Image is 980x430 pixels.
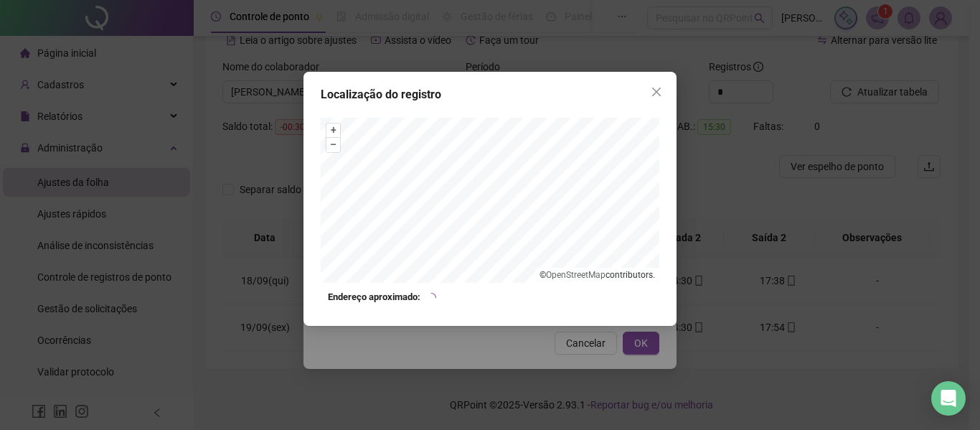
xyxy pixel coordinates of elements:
[326,123,340,137] button: +
[931,381,966,416] div: Open Intercom Messenger
[328,290,420,304] strong: Endereço aproximado:
[651,86,662,98] span: close
[321,86,659,103] div: Localização do registro
[326,138,340,151] button: –
[645,80,668,103] button: Close
[540,270,655,280] li: © contributors.
[546,270,606,280] a: OpenStreetMap
[425,291,438,304] span: loading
